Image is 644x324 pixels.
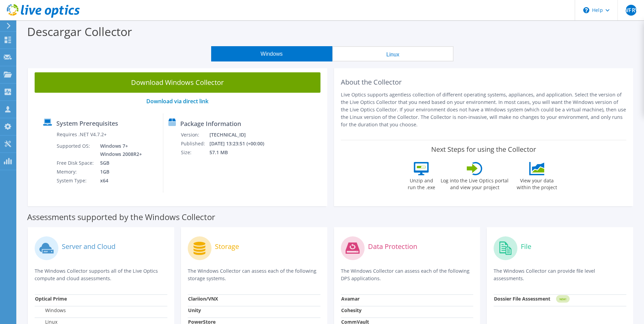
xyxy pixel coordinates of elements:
[56,142,95,159] td: Supported OS:
[95,142,143,159] td: Windows 7+ Windows 2008R2+
[35,267,167,282] p: The Windows Collector supports all of the Live Optics compute and cloud assessments.
[209,130,273,139] td: [TECHNICAL_ID]
[211,46,332,61] button: Windows
[209,139,273,148] td: [DATE] 13:23:51 (+00:00)
[180,120,241,127] label: Package Information
[35,72,320,93] a: Download Windows Collector
[406,175,437,191] label: Unzip and run the .exe
[95,167,143,176] td: 1GB
[181,130,209,139] td: Version:
[368,243,417,250] label: Data Protection
[494,267,626,282] p: The Windows Collector can provide file level assessments.
[332,46,454,61] button: Linux
[512,175,561,191] label: View your data within the project
[56,167,95,176] td: Memory:
[188,295,218,302] strong: Clariion/VNX
[583,7,589,13] svg: \n
[341,78,627,86] h2: About the Collector
[494,295,550,302] strong: Dossier File Assessment
[27,24,132,39] label: Descargar Collector
[626,5,637,16] span: WFRV
[56,120,118,127] label: System Prerequisites
[341,295,360,302] strong: Avamar
[341,91,627,128] p: Live Optics supports agentless collection of different operating systems, appliances, and applica...
[188,307,201,313] strong: Unity
[559,297,566,301] tspan: NEW!
[56,159,95,167] td: Free Disk Space:
[188,267,320,282] p: The Windows Collector can assess each of the following storage systems.
[431,145,536,154] label: Next Steps for using the Collector
[57,131,107,138] label: Requires .NET V4.7.2+
[35,295,67,302] strong: Optical Prime
[341,307,362,313] strong: Cohesity
[95,159,143,167] td: 5GB
[521,243,531,250] label: File
[440,175,509,191] label: Log into the Live Optics portal and view your project
[215,243,239,250] label: Storage
[341,267,474,282] p: The Windows Collector can assess each of the following DPS applications.
[181,148,209,157] td: Size:
[146,97,208,105] a: Download via direct link
[27,214,215,220] label: Assessments supported by the Windows Collector
[35,307,66,314] label: Windows
[209,148,273,157] td: 57.1 MB
[62,243,115,250] label: Server and Cloud
[181,139,209,148] td: Published:
[95,176,143,185] td: x64
[56,176,95,185] td: System Type:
